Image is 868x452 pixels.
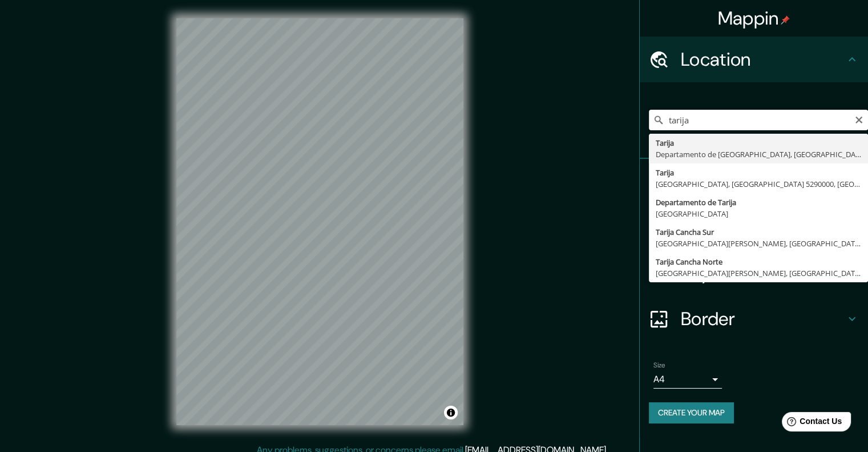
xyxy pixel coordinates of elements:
div: [GEOGRAPHIC_DATA], [GEOGRAPHIC_DATA] 5290000, [GEOGRAPHIC_DATA] [656,178,861,190]
div: Border [640,296,868,342]
div: Pins [640,159,868,205]
div: Tarija Cancha Sur [656,226,861,238]
button: Create your map [649,402,734,423]
div: A4 [653,370,722,389]
label: Size [653,361,665,370]
h4: Location [681,48,845,71]
div: Style [640,205,868,250]
h4: Border [681,307,845,330]
button: Clear [854,114,863,125]
h4: Mappin [718,7,790,30]
div: Departamento de Tarija [656,197,861,208]
canvas: Map [176,18,463,425]
div: Location [640,37,868,82]
div: [GEOGRAPHIC_DATA] [656,208,861,219]
div: [GEOGRAPHIC_DATA][PERSON_NAME], [GEOGRAPHIC_DATA], [GEOGRAPHIC_DATA] [656,267,861,279]
button: Toggle attribution [444,406,458,419]
div: [GEOGRAPHIC_DATA][PERSON_NAME], [GEOGRAPHIC_DATA], [GEOGRAPHIC_DATA] [656,238,861,249]
div: Tarija Cancha Norte [656,256,861,267]
div: Tarija [656,137,861,149]
div: Layout [640,250,868,296]
div: Tarija [656,167,861,178]
h4: Layout [681,262,845,285]
div: Departamento de [GEOGRAPHIC_DATA], [GEOGRAPHIC_DATA] [656,149,861,160]
img: pin-icon.png [781,15,790,25]
input: Pick your city or area [649,110,868,130]
iframe: Help widget launcher [766,407,855,439]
